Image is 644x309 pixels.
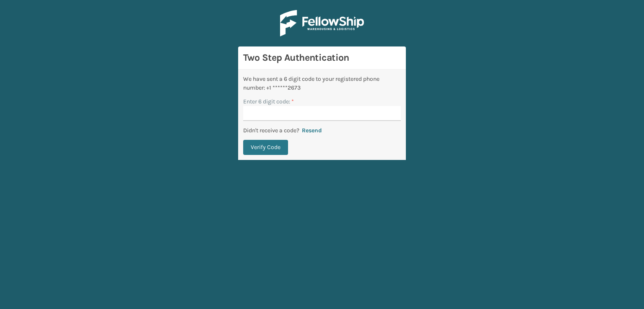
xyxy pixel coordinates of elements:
p: Didn't receive a code? [243,126,299,135]
div: We have sent a 6 digit code to your registered phone number: +1 ******2673 [243,75,401,92]
button: Verify Code [243,140,288,155]
label: Enter 6 digit code: [243,97,294,106]
h3: Two Step Authentication [243,51,401,64]
img: Logo [280,10,364,36]
button: Resend [299,127,325,134]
